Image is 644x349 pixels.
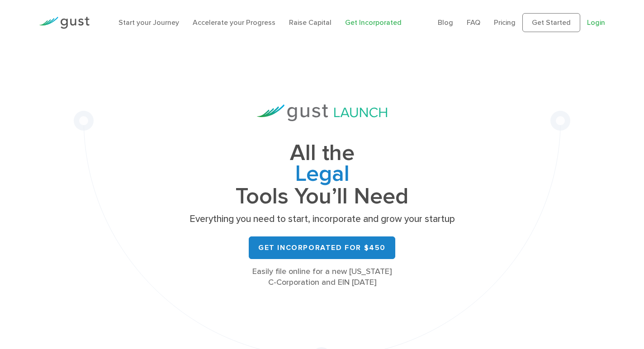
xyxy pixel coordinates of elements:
a: Get Incorporated for $450 [249,236,395,259]
a: Login [587,18,605,27]
a: Pricing [494,18,516,27]
img: Gust Launch Logo [257,104,387,121]
a: Accelerate your Progress [193,18,275,27]
a: FAQ [467,18,480,27]
a: Raise Capital [289,18,331,27]
p: Everything you need to start, incorporate and grow your startup [186,213,458,226]
a: Start your Journey [118,18,179,27]
span: Legal [186,164,458,186]
a: Get Incorporated [345,18,402,27]
div: Easily file online for a new [US_STATE] C-Corporation and EIN [DATE] [186,266,458,288]
a: Get Started [522,13,580,32]
a: Blog [438,18,453,27]
h1: All the Tools You’ll Need [186,143,458,207]
img: Gust Logo [39,17,90,29]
